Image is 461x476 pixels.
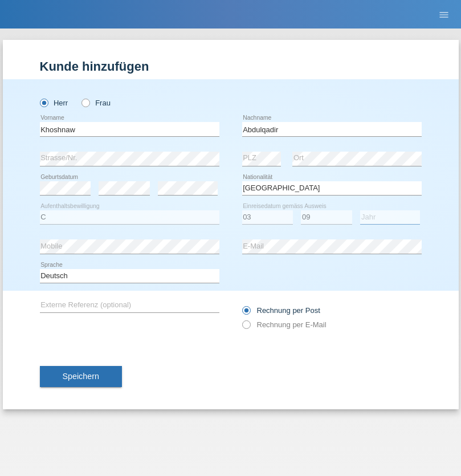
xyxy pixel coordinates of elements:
input: Rechnung per E-Mail [242,320,250,335]
button: Speichern [40,366,122,388]
i: menu [438,9,450,21]
label: Frau [81,99,111,107]
label: Herr [40,99,68,107]
input: Rechnung per Post [242,306,250,320]
label: Rechnung per Post [242,306,320,315]
h1: Kunde hinzufügen [40,59,422,74]
label: Rechnung per E-Mail [242,320,327,329]
input: Frau [81,99,89,106]
a: menu [433,11,455,18]
input: Herr [40,99,47,106]
span: Speichern [63,372,99,381]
